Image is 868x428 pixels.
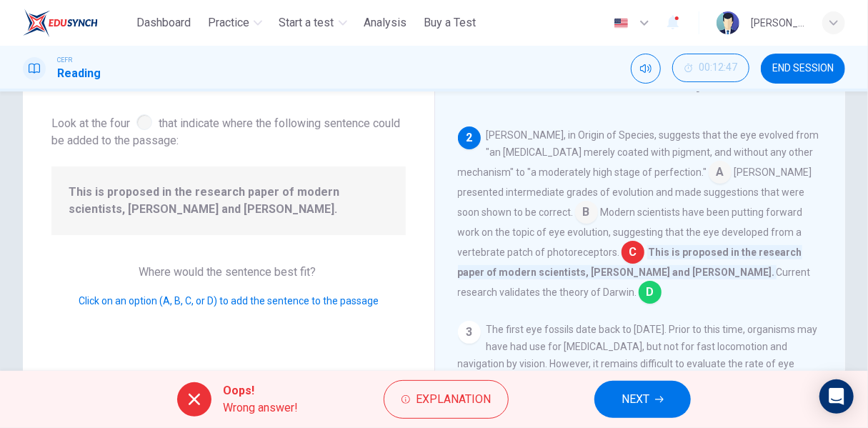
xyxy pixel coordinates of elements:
[279,14,334,31] span: Start a test
[761,54,845,84] button: END SESSION
[458,126,481,149] div: 2
[751,14,805,31] div: [PERSON_NAME]
[575,201,598,224] span: B
[458,166,812,218] span: [PERSON_NAME] presented intermediate grades of evolution and made suggestions that were soon show...
[202,10,268,36] button: Practice
[136,14,191,31] span: Dashboard
[639,281,662,304] span: D
[384,380,509,419] button: Explanation
[717,11,739,34] img: Profile picture
[23,9,98,37] img: ELTC logo
[709,161,732,184] span: A
[131,10,196,36] button: Dashboard
[699,62,737,74] span: 00:12:47
[274,10,353,36] button: Start a test
[223,399,298,417] span: Wrong answer!
[69,184,389,218] span: This is proposed in the research paper of modern scientists, [PERSON_NAME] and [PERSON_NAME].
[672,54,749,84] div: Hide
[208,14,249,31] span: Practice
[458,321,481,344] div: 3
[631,54,661,84] div: Mute
[419,10,482,36] button: Buy a Test
[424,14,477,31] span: Buy a Test
[57,55,72,65] span: CEFR
[458,206,803,258] span: Modern scientists have been putting forward work on the topic of eye evolution, suggesting that t...
[819,379,854,414] div: Open Intercom Messenger
[612,18,630,29] img: en
[364,14,407,31] span: Analysis
[622,389,649,409] span: NEXT
[458,129,819,178] span: [PERSON_NAME], in Origin of Species, suggests that the eye evolved from "an [MEDICAL_DATA] merely...
[359,10,413,36] button: Analysis
[139,265,319,279] span: Where would the sentence best fit?
[57,65,101,82] h1: Reading
[223,382,298,399] span: Oops!
[672,54,749,82] button: 00:12:47
[23,9,131,37] a: ELTC logo
[416,389,491,409] span: Explanation
[622,241,644,264] span: C
[772,63,834,74] span: END SESSION
[594,381,691,418] button: NEXT
[79,295,379,307] span: Click on an option (A, B, C, or D) to add the sentence to the passage
[51,111,406,149] span: Look at the four that indicate where the following sentence could be added to the passage:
